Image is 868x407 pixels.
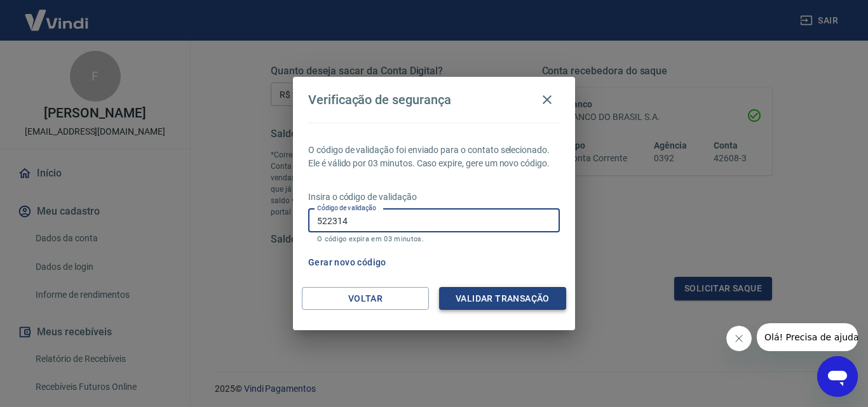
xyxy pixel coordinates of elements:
[757,323,858,351] iframe: Mensagem da empresa
[308,143,560,170] p: O código de validação foi enviado para o contato selecionado. Ele é válido por 03 minutos. Caso e...
[317,203,376,213] label: Código de validação
[439,287,566,310] button: Validar transação
[308,190,560,204] p: Insira o código de validação
[308,92,451,107] h4: Verificação de segurança
[817,356,858,397] iframe: Botão para abrir a janela de mensagens
[317,235,551,243] p: O código expira em 03 minutos.
[8,9,107,19] span: Olá! Precisa de ajuda?
[726,326,752,351] iframe: Fechar mensagem
[302,287,429,310] button: Voltar
[303,251,391,274] button: Gerar novo código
